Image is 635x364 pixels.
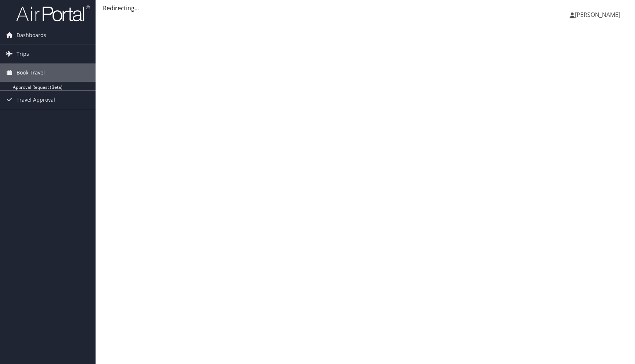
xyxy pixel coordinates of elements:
span: Book Travel [17,63,45,82]
img: airportal-logo.png [16,5,90,22]
span: [PERSON_NAME] [575,11,620,19]
span: Dashboards [17,26,46,44]
span: Trips [17,45,29,63]
span: Travel Approval [17,91,55,109]
div: Redirecting... [103,4,628,12]
a: [PERSON_NAME] [570,4,628,26]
